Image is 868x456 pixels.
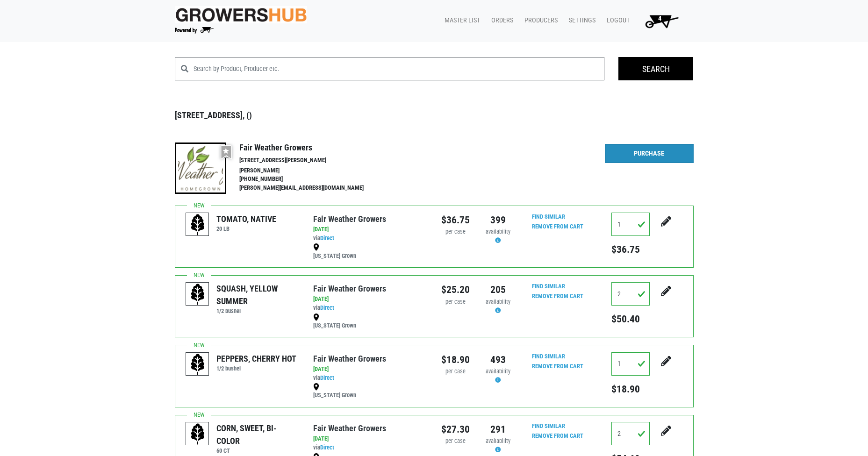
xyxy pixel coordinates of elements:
[216,307,299,314] h6: 1/2 bushel
[320,374,334,381] a: Direct
[175,110,694,121] h3: [STREET_ADDRESS], ()
[532,422,565,429] a: Find Similar
[611,313,650,325] h5: $50.40
[186,213,209,236] img: placeholder-variety-43d6402dacf2d531de610a020419775a.svg
[526,291,589,302] input: Remove From Cart
[441,352,470,367] div: $18.90
[186,353,209,376] img: placeholder-variety-43d6402dacf2d531de610a020419775a.svg
[239,175,383,184] li: [PHONE_NUMBER]
[611,422,650,445] input: Qty
[186,422,209,446] img: placeholder-variety-43d6402dacf2d531de610a020419775a.svg
[313,214,386,224] a: Fair Weather Growers
[611,352,650,376] input: Qty
[484,213,512,228] div: 399
[216,282,299,307] div: SQUASH, YELLOW SUMMER
[611,213,650,236] input: Qty
[313,443,427,452] div: via
[313,304,427,313] div: via
[320,235,334,242] a: Direct
[313,383,319,391] img: map_marker-0e94453035b3232a4d21701695807de9.png
[313,435,427,443] div: [DATE]
[313,234,427,243] div: via
[239,142,383,153] h4: Fair Weather Growers
[313,423,386,433] a: Fair Weather Growers
[313,284,386,293] a: Fair Weather Growers
[437,12,484,29] a: Master List
[633,12,686,30] a: 4
[611,282,650,306] input: Qty
[175,6,308,23] img: original-fc7597fdc6adbb9d0e2ae620e786d1a2.jpg
[486,298,510,305] span: availability
[441,213,470,228] div: $36.75
[658,14,661,22] span: 4
[526,221,589,232] input: Remove From Cart
[320,304,334,311] a: Direct
[441,228,470,236] div: per case
[313,365,427,374] div: [DATE]
[441,282,470,297] div: $25.20
[313,354,386,363] a: Fair Weather Growers
[216,422,299,447] div: CORN, SWEET, BI-COLOR
[486,368,510,375] span: availability
[605,144,694,164] a: Purchase
[313,313,427,330] div: [US_STATE] Grown
[641,12,682,30] img: Cart
[484,282,512,297] div: 205
[313,243,427,261] div: [US_STATE] Grown
[313,295,427,304] div: [DATE]
[484,422,512,437] div: 291
[239,184,383,192] li: [PERSON_NAME][EMAIL_ADDRESS][DOMAIN_NAME]
[194,57,605,80] input: Search by Product, Producer etc.
[216,352,296,365] div: PEPPERS, CHERRY HOT
[239,156,383,165] li: [STREET_ADDRESS][PERSON_NAME]
[484,12,517,29] a: Orders
[611,383,650,395] h5: $18.90
[216,447,299,454] h6: 60 CT
[175,27,214,34] img: Powered by Big Wheelbarrow
[611,243,650,256] h5: $36.75
[526,361,589,372] input: Remove From Cart
[216,225,276,232] h6: 20 LB
[484,352,512,367] div: 493
[313,313,319,321] img: map_marker-0e94453035b3232a4d21701695807de9.png
[239,166,383,175] li: [PERSON_NAME]
[175,142,226,194] img: thumbnail-66b73ed789e5fdb011f67f3ae1eff6c2.png
[532,353,565,360] a: Find Similar
[486,228,510,235] span: availability
[599,12,633,29] a: Logout
[186,283,209,306] img: placeholder-variety-43d6402dacf2d531de610a020419775a.svg
[313,225,427,234] div: [DATE]
[618,57,693,80] input: Search
[532,213,565,220] a: Find Similar
[441,437,470,446] div: per case
[216,365,296,372] h6: 1/2 bushel
[441,298,470,306] div: per case
[486,437,510,444] span: availability
[216,213,276,225] div: TOMATO, NATIVE
[313,382,427,400] div: [US_STATE] Grown
[320,444,334,451] a: Direct
[441,367,470,376] div: per case
[441,422,470,437] div: $27.30
[561,12,599,29] a: Settings
[526,431,589,442] input: Remove From Cart
[517,12,561,29] a: Producers
[313,243,319,251] img: map_marker-0e94453035b3232a4d21701695807de9.png
[313,374,427,383] div: via
[532,283,565,290] a: Find Similar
